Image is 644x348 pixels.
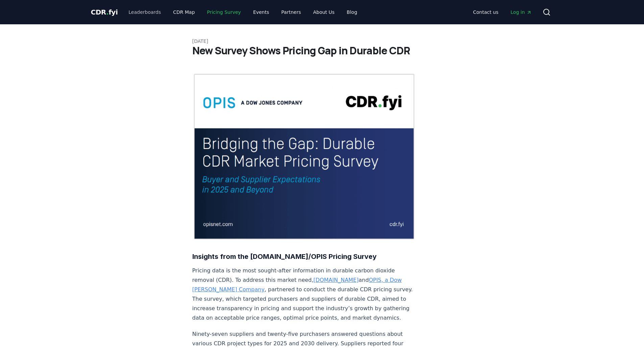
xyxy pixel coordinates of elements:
[248,6,275,18] a: Events
[308,6,340,18] a: About Us
[468,6,537,18] nav: Main
[276,6,306,18] a: Partners
[91,8,118,16] span: CDR fyi
[468,6,504,18] a: Contact us
[91,7,118,17] a: CDR.fyi
[201,6,246,18] a: Pricing Survey
[106,8,109,16] span: .
[168,6,200,18] a: CDR Map
[192,73,416,240] img: blog post image
[123,6,166,18] a: Leaderboards
[313,277,359,283] a: [DOMAIN_NAME]
[192,45,452,57] h1: New Survey Shows Pricing Gap in Durable CDR
[192,252,377,261] strong: Insights from the [DOMAIN_NAME]/OPIS Pricing Survey
[123,6,362,18] nav: Main
[192,38,452,45] p: [DATE]
[510,9,531,16] span: Log in
[192,266,416,323] p: Pricing data is the most sought-after information in durable carbon dioxide removal (CDR). To add...
[341,6,363,18] a: Blog
[505,6,537,18] a: Log in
